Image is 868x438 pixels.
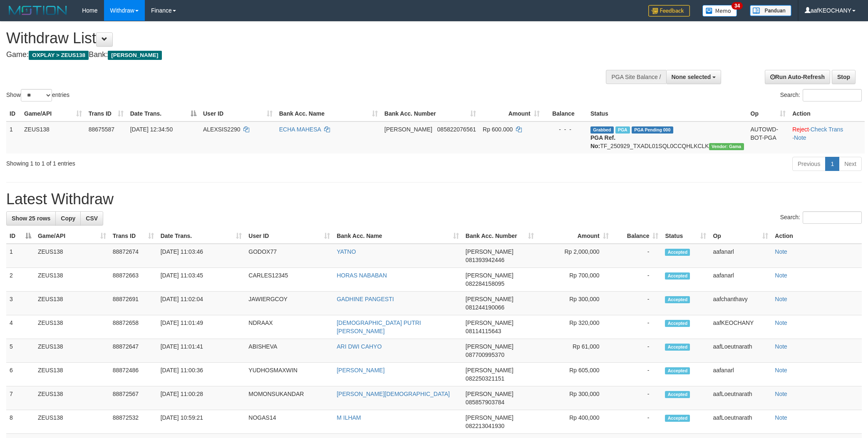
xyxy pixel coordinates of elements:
[792,126,809,133] a: Reject
[35,228,109,244] th: Game/API: activate to sort column ascending
[85,106,127,121] th: Trans ID: activate to sort column ascending
[789,121,865,153] td: · ·
[276,106,381,121] th: Bank Acc. Name: activate to sort column ascending
[612,386,662,410] td: -
[245,228,333,244] th: User ID: activate to sort column ascending
[780,89,862,101] label: Search:
[466,280,504,287] span: Copy 082284158095 to clipboard
[466,375,504,382] span: Copy 082250321151 to clipboard
[665,272,690,280] span: Accepted
[6,339,35,363] td: 5
[612,315,662,339] td: -
[665,415,690,422] span: Accepted
[109,386,157,410] td: 88872567
[771,228,862,244] th: Action
[437,126,476,133] span: Copy 085822076561 to clipboard
[61,215,75,222] span: Copy
[839,157,862,171] a: Next
[21,106,85,121] th: Game/API: activate to sort column ascending
[587,121,747,153] td: TF_250929_TXADL01SQL0CCQHLKCLK
[747,106,789,121] th: Op: activate to sort column ascending
[35,268,109,292] td: ZEUS138
[109,228,157,244] th: Trans ID: activate to sort column ascending
[466,296,513,302] span: [PERSON_NAME]
[612,292,662,315] td: -
[765,70,830,84] a: Run Auto-Refresh
[381,106,479,121] th: Bank Acc. Number: activate to sort column ascending
[537,363,612,386] td: Rp 605,000
[466,399,504,406] span: Copy 085857903784 to clipboard
[245,410,333,434] td: NOGAS14
[612,268,662,292] td: -
[466,391,513,397] span: [PERSON_NAME]
[662,228,709,244] th: Status: activate to sort column ascending
[709,363,771,386] td: aafanarl
[157,228,246,244] th: Date Trans.: activate to sort column ascending
[245,292,333,315] td: JAWIERGCOY
[35,244,109,268] td: ZEUS138
[6,244,35,268] td: 1
[612,228,662,244] th: Balance: activate to sort column ascending
[709,143,744,150] span: Vendor URL: https://trx31.1velocity.biz
[333,228,462,244] th: Bank Acc. Name: activate to sort column ascending
[466,367,513,374] span: [PERSON_NAME]
[108,51,161,60] span: [PERSON_NAME]
[775,367,787,374] a: Note
[466,328,501,334] span: Copy 08114115643 to clipboard
[665,320,690,327] span: Accepted
[245,315,333,339] td: NDRAAX
[775,296,787,302] a: Note
[775,319,787,326] a: Note
[35,363,109,386] td: ZEUS138
[466,248,513,255] span: [PERSON_NAME]
[6,386,35,410] td: 7
[157,315,246,339] td: [DATE] 11:01:49
[89,126,114,133] span: 88675587
[6,211,56,225] a: Show 25 rows
[337,248,356,255] a: YATNO
[792,157,826,171] a: Previous
[709,410,771,434] td: aafLoeutnarath
[29,51,89,60] span: OXPLAY > ZEUS138
[789,106,865,121] th: Action
[6,89,69,101] label: Show entries
[200,106,276,121] th: User ID: activate to sort column ascending
[612,410,662,434] td: -
[590,126,614,134] span: Grabbed
[537,386,612,410] td: Rp 300,000
[665,249,690,256] span: Accepted
[337,296,394,302] a: GADHINE PANGESTI
[35,292,109,315] td: ZEUS138
[35,339,109,363] td: ZEUS138
[803,211,862,224] input: Search:
[157,339,246,363] td: [DATE] 11:01:41
[109,268,157,292] td: 88872663
[337,367,384,374] a: [PERSON_NAME]
[537,228,612,244] th: Amount: activate to sort column ascending
[606,70,666,84] div: PGA Site Balance /
[537,292,612,315] td: Rp 300,000
[466,343,513,350] span: [PERSON_NAME]
[12,215,50,222] span: Show 25 rows
[466,304,504,311] span: Copy 081244190066 to clipboard
[803,89,862,101] input: Search:
[109,292,157,315] td: 88872691
[466,272,513,279] span: [PERSON_NAME]
[86,215,98,222] span: CSV
[709,386,771,410] td: aafLoeutnarath
[747,121,789,153] td: AUTOWD-BOT-PGA
[245,363,333,386] td: YUDHOSMAXWIN
[109,315,157,339] td: 88872658
[35,315,109,339] td: ZEUS138
[245,244,333,268] td: GODOX77
[811,126,843,133] a: Check Trans
[157,244,246,268] td: [DATE] 11:03:46
[6,191,862,208] h1: Latest Withdraw
[537,244,612,268] td: Rp 2,000,000
[666,70,722,84] button: None selected
[109,244,157,268] td: 88872674
[35,410,109,434] td: ZEUS138
[6,156,355,168] div: Showing 1 to 1 of 1 entries
[665,367,690,374] span: Accepted
[337,343,382,350] a: ARI DWI CAHYO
